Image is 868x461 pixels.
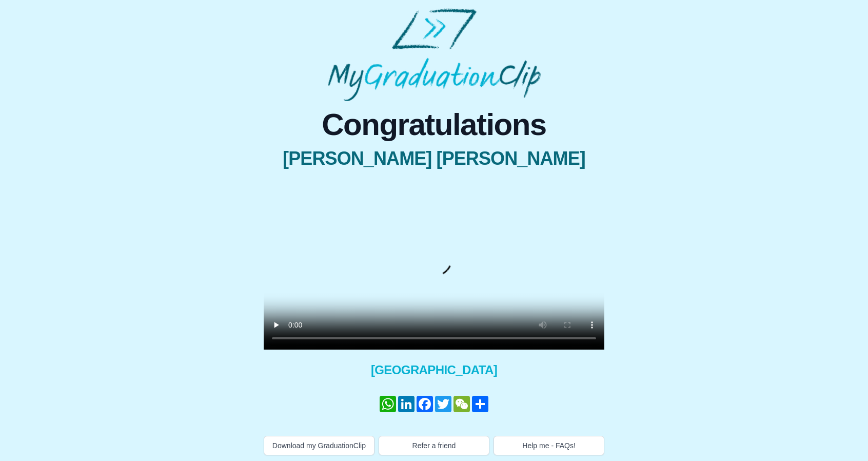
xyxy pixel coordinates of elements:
[397,396,416,412] a: LinkedIn
[264,148,604,169] span: [PERSON_NAME] [PERSON_NAME]
[471,396,489,412] a: Share
[434,396,452,412] a: Twitter
[264,436,374,455] button: Download my GraduationClip
[328,8,541,101] img: MyGraduationClip
[416,396,434,412] a: Facebook
[494,436,604,455] button: Help me - FAQs!
[452,396,471,412] a: WeChat
[264,109,604,140] span: Congratulations
[264,362,604,378] span: [GEOGRAPHIC_DATA]
[379,436,489,455] button: Refer a friend
[379,396,397,412] a: WhatsApp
